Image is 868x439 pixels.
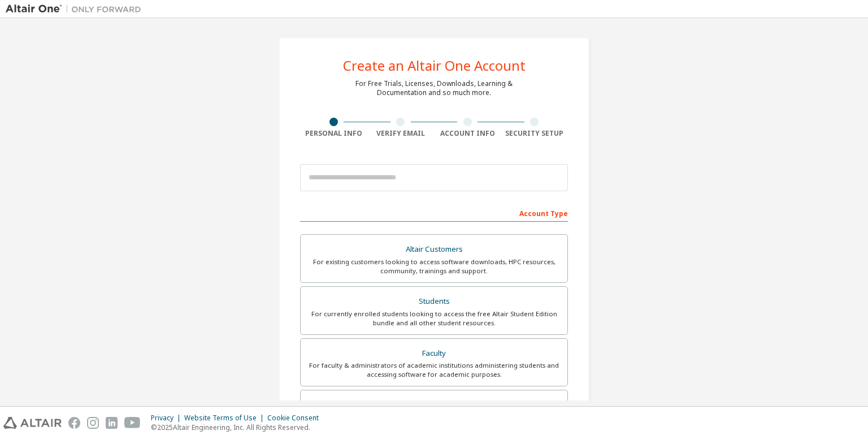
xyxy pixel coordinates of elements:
div: For existing customers looking to access software downloads, HPC resources, community, trainings ... [307,257,561,276]
div: Cookie Consent [267,414,325,423]
div: For faculty & administrators of academic institutions administering students and accessing softwa... [307,361,561,379]
div: Students [307,294,561,309]
div: Everyone else [307,397,561,413]
img: youtube.svg [124,417,141,429]
div: Verify Email [367,129,435,138]
div: Security Setup [501,129,568,138]
img: facebook.svg [68,417,80,429]
div: For currently enrolled students looking to access the free Altair Student Edition bundle and all ... [307,309,561,328]
div: Website Terms of Use [184,414,267,423]
div: Privacy [151,414,184,423]
img: linkedin.svg [106,417,118,429]
img: altair_logo.svg [3,417,62,429]
img: Altair One [6,3,147,15]
div: Faculty [307,346,561,361]
div: For Free Trials, Licenses, Downloads, Learning & Documentation and so much more. [355,79,513,97]
p: © 2025 Altair Engineering, Inc. All Rights Reserved. [151,423,325,432]
div: Altair Customers [307,242,561,257]
div: Create an Altair One Account [343,59,526,72]
div: Account Type [300,204,568,222]
img: instagram.svg [87,417,99,429]
div: Personal Info [300,129,367,138]
div: Account Info [434,129,501,138]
